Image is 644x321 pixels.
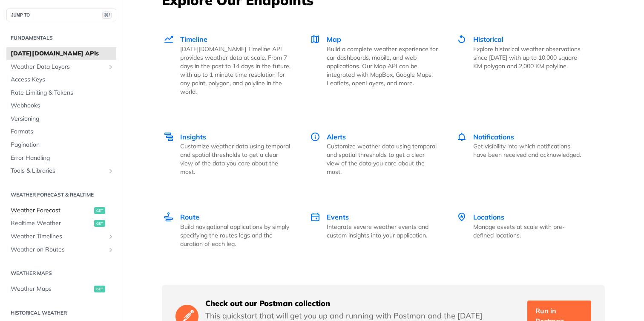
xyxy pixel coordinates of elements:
[107,233,114,240] button: Show subpages for Weather Timelines
[163,16,301,114] a: Timeline Timeline [DATE][DOMAIN_NAME] Timeline API provides weather data at scale. From 7 days in...
[6,34,116,42] h2: Fundamentals
[180,223,291,248] p: Build navigational applications by simply specifying the routes legs and the duration of each leg.
[11,63,105,71] span: Weather Data Layers
[163,114,301,194] a: Insights Insights Customize weather data using temporal and spatial thresholds to get a clear vie...
[327,142,438,176] p: Customize weather data using temporal and spatial thresholds to get a clear view of the data you ...
[310,212,320,222] img: Events
[301,194,447,266] a: Events Events Integrate severe weather events and custom insights into your application.
[11,246,105,254] span: Weather on Routes
[11,127,114,136] span: Formats
[94,207,105,214] span: get
[94,286,105,292] span: get
[327,223,438,240] p: Integrate severe weather events and custom insights into your application.
[6,191,116,199] h2: Weather Forecast & realtime
[473,213,504,221] span: Locations
[6,243,116,256] a: Weather on RoutesShow subpages for Weather on Routes
[6,47,116,60] a: [DATE][DOMAIN_NAME] APIs
[6,9,116,21] button: JUMP TO⌘/
[6,309,116,317] h2: Historical Weather
[6,113,116,125] a: Versioning
[310,132,320,142] img: Alerts
[107,64,114,70] button: Show subpages for Weather Data Layers
[473,142,584,159] p: Get visibility into which notifications have been received and acknowledged.
[6,217,116,230] a: Realtime Weatherget
[6,204,116,217] a: Weather Forecastget
[11,101,114,110] span: Webhooks
[11,141,114,149] span: Pagination
[11,167,105,175] span: Tools & Libraries
[180,45,291,96] p: [DATE][DOMAIN_NAME] Timeline API provides weather data at scale. From 7 days in the past to 14 da...
[6,61,116,73] a: Weather Data LayersShow subpages for Weather Data Layers
[301,16,447,114] a: Map Map Build a complete weather experience for car dashboards, mobile, and web applications. Our...
[447,114,594,194] a: Notifications Notifications Get visibility into which notifications have been received and acknow...
[180,213,199,221] span: Route
[301,114,447,194] a: Alerts Alerts Customize weather data using temporal and spatial thresholds to get a clear view of...
[11,115,114,123] span: Versioning
[180,142,291,176] p: Customize weather data using temporal and spatial thresholds to get a clear view of the data you ...
[11,49,114,58] span: [DATE][DOMAIN_NAME] APIs
[164,212,174,222] img: Route
[457,34,467,44] img: Historical
[11,285,92,293] span: Weather Maps
[102,12,112,19] span: ⌘/
[6,99,116,112] a: Webhooks
[107,246,114,253] button: Show subpages for Weather on Routes
[6,269,116,277] h2: Weather Maps
[473,45,584,70] p: Explore historical weather observations since [DATE] with up to 10,000 square KM polygon and 2,00...
[164,132,174,142] img: Insights
[327,35,341,43] span: Map
[11,206,92,215] span: Weather Forecast
[6,139,116,151] a: Pagination
[180,35,207,43] span: Timeline
[327,45,438,87] p: Build a complete weather experience for car dashboards, mobile, and web applications. Our Map API...
[163,194,301,266] a: Route Route Build navigational applications by simply specifying the routes legs and the duration...
[11,75,114,84] span: Access Keys
[180,133,206,141] span: Insights
[94,220,105,227] span: get
[205,298,520,309] h5: Check out our Postman collection
[447,194,594,266] a: Locations Locations Manage assets at scale with pre-defined locations.
[6,125,116,138] a: Formats
[457,212,467,222] img: Locations
[457,132,467,142] img: Notifications
[310,34,320,44] img: Map
[164,34,174,44] img: Timeline
[6,165,116,177] a: Tools & LibrariesShow subpages for Tools & Libraries
[11,89,114,97] span: Rate Limiting & Tokens
[447,16,594,114] a: Historical Historical Explore historical weather observations since [DATE] with up to 10,000 squa...
[327,213,349,221] span: Events
[11,232,105,241] span: Weather Timelines
[6,152,116,165] a: Error Handling
[473,35,503,43] span: Historical
[6,230,116,243] a: Weather TimelinesShow subpages for Weather Timelines
[6,73,116,86] a: Access Keys
[473,223,584,240] p: Manage assets at scale with pre-defined locations.
[11,219,92,228] span: Realtime Weather
[11,154,114,162] span: Error Handling
[107,168,114,174] button: Show subpages for Tools & Libraries
[6,283,116,295] a: Weather Mapsget
[6,87,116,99] a: Rate Limiting & Tokens
[473,133,514,141] span: Notifications
[327,133,346,141] span: Alerts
